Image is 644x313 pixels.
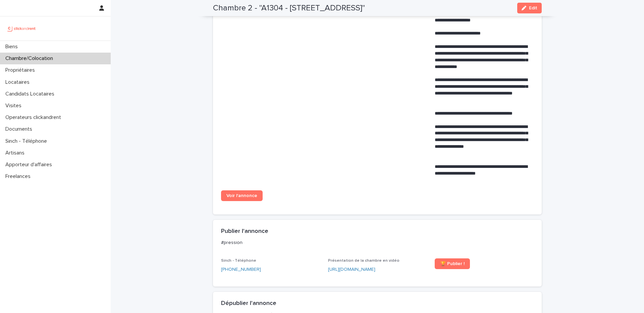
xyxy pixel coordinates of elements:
img: UCB0brd3T0yccxBKYDjQ [5,22,38,35]
p: Chambre/Colocation [3,55,58,62]
p: Artisans [3,150,30,156]
button: Edit [517,3,542,13]
span: Edit [529,6,537,10]
span: 🏆 Publier ! [440,261,465,266]
p: Apporteur d'affaires [3,162,57,168]
ringoverc2c-number-84e06f14122c: [PHONE_NUMBER] [221,267,261,272]
p: Visites [3,103,27,109]
p: Sinch - Téléphone [3,138,52,144]
p: #pression [221,240,531,246]
span: Voir l'annonce [226,193,257,198]
span: Présentation de la chambre en vidéo [328,259,399,263]
h2: Dépublier l'annonce [221,300,276,307]
a: 🏆 Publier ! [435,258,470,269]
p: Biens [3,44,23,50]
a: Voir l'annonce [221,190,263,201]
ringoverc2c-84e06f14122c: Call with Ringover [221,267,261,272]
p: Freelances [3,173,36,180]
a: [URL][DOMAIN_NAME] [328,267,375,272]
p: Locataires [3,79,35,85]
h2: Chambre 2 - "A1304 - [STREET_ADDRESS]" [213,3,365,13]
h2: Publier l'annonce [221,228,268,235]
p: Operateurs clickandrent [3,114,66,121]
a: [PHONE_NUMBER] [221,266,261,273]
p: Propriétaires [3,67,40,73]
span: Sinch - Téléphone [221,259,256,263]
p: Candidats Locataires [3,91,60,97]
p: Documents [3,126,38,132]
